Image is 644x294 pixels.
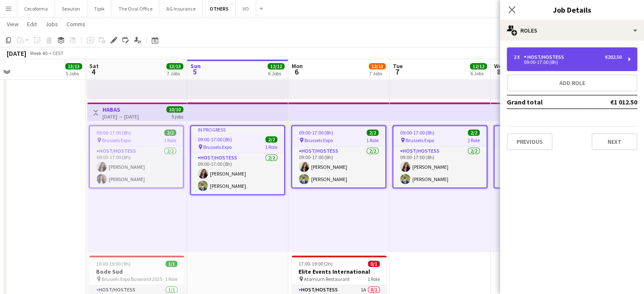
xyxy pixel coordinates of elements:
[53,50,64,56] div: CEST
[88,67,99,77] span: 4
[500,4,644,15] h3: Job Details
[406,137,434,143] span: Brussels Expo
[304,276,350,282] span: Atomium Restaurant
[369,70,385,77] div: 7 Jobs
[55,0,87,17] button: Seauton
[393,146,486,187] app-card-role: Host/Hostess2/209:00-17:00 (8h)[PERSON_NAME][PERSON_NAME]
[198,136,232,143] span: 09:00-17:00 (8h)
[66,20,86,28] span: Comms
[45,20,58,28] span: Jobs
[393,62,403,70] span: Tue
[236,0,256,17] button: VO
[27,20,37,28] span: Edit
[292,268,387,275] h3: Elite Events International
[468,129,480,136] span: 2/2
[97,129,131,136] span: 09:00-17:00 (8h)
[591,133,637,150] button: Next
[500,20,644,41] div: Roles
[191,153,284,194] app-card-role: Host/Hostess2/209:00-17:00 (8h)[PERSON_NAME][PERSON_NAME]
[507,95,584,109] td: Grand total
[392,67,403,77] span: 7
[299,261,333,267] span: 17:00-19:00 (2h)
[90,146,183,187] app-card-role: Host/Hostess2/209:00-17:00 (8h)[PERSON_NAME][PERSON_NAME]
[507,133,553,150] button: Previous
[400,129,434,136] span: 09:00-17:00 (8h)
[470,63,487,69] span: 12/12
[42,19,61,30] a: Jobs
[164,129,176,136] span: 2/2
[166,106,183,113] span: 10/10
[494,125,589,188] app-job-card: 09:00-17:00 (8h)2/2 Brussels Expo1 RoleHost/Hostess2/209:00-17:00 (8h)[PERSON_NAME][PERSON_NAME]
[292,146,385,187] app-card-role: Host/Hostess2/209:00-17:00 (8h)[PERSON_NAME][PERSON_NAME]
[291,125,386,188] app-job-card: 09:00-17:00 (8h)2/2 Brussels Expo1 RoleHost/Hostess2/209:00-17:00 (8h)[PERSON_NAME][PERSON_NAME]
[102,137,130,143] span: Brussels Expo
[160,0,203,17] button: AG Insurance
[467,137,480,143] span: 1 Role
[369,63,386,69] span: 12/13
[368,276,380,282] span: 1 Role
[367,129,379,136] span: 2/2
[28,50,49,56] span: Week 40
[495,146,588,187] app-card-role: Host/Hostess2/209:00-17:00 (8h)[PERSON_NAME][PERSON_NAME]
[102,276,162,282] span: Brussels Expo Busworld 2025
[66,70,82,77] div: 5 Jobs
[265,136,277,143] span: 2/2
[7,49,26,58] div: [DATE]
[514,60,622,64] div: 09:00-17:00 (8h)
[63,19,89,30] a: Comms
[265,144,277,150] span: 1 Role
[165,276,177,282] span: 1 Role
[524,54,567,60] div: Host/Hostess
[112,0,160,17] button: The Oval Office
[167,70,183,77] div: 7 Jobs
[368,261,380,267] span: 0/1
[470,70,486,77] div: 6 Jobs
[366,137,379,143] span: 1 Role
[494,62,505,70] span: Wed
[171,113,183,120] div: 5 jobs
[17,0,55,17] button: Cecoforma
[392,125,487,188] app-job-card: 09:00-17:00 (8h)2/2 Brussels Expo1 RoleHost/Hostess2/209:00-17:00 (8h)[PERSON_NAME][PERSON_NAME]
[89,62,99,70] span: Sat
[24,19,40,30] a: Edit
[493,67,505,77] span: 8
[166,63,183,69] span: 13/13
[96,261,130,267] span: 10:00-19:00 (9h)
[166,261,177,267] span: 1/1
[191,126,284,133] div: In progress
[203,144,232,150] span: Brussels Expo
[102,113,139,120] div: [DATE] → [DATE]
[299,129,333,136] span: 09:00-17:00 (8h)
[268,70,284,77] div: 6 Jobs
[290,67,303,77] span: 6
[7,20,19,28] span: View
[102,106,139,113] h3: HABAS
[203,0,236,17] button: OTHERS
[584,95,637,109] td: €1 012.50
[3,19,22,30] a: View
[89,125,184,188] app-job-card: 09:00-17:00 (8h)2/2 Brussels Expo1 RoleHost/Hostess2/209:00-17:00 (8h)[PERSON_NAME][PERSON_NAME]
[164,137,176,143] span: 1 Role
[89,268,184,275] h3: Bode Sud
[87,0,112,17] button: Tipik
[268,63,285,69] span: 12/12
[304,137,333,143] span: Brussels Expo
[605,54,622,60] div: €202.50
[190,125,285,195] app-job-card: In progress09:00-17:00 (8h)2/2 Brussels Expo1 RoleHost/Hostess2/209:00-17:00 (8h)[PERSON_NAME][PE...
[292,62,303,70] span: Mon
[191,62,201,70] span: Sun
[65,63,82,69] span: 13/13
[189,67,201,77] span: 5
[514,54,524,60] div: 2 x
[507,74,637,91] button: Add role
